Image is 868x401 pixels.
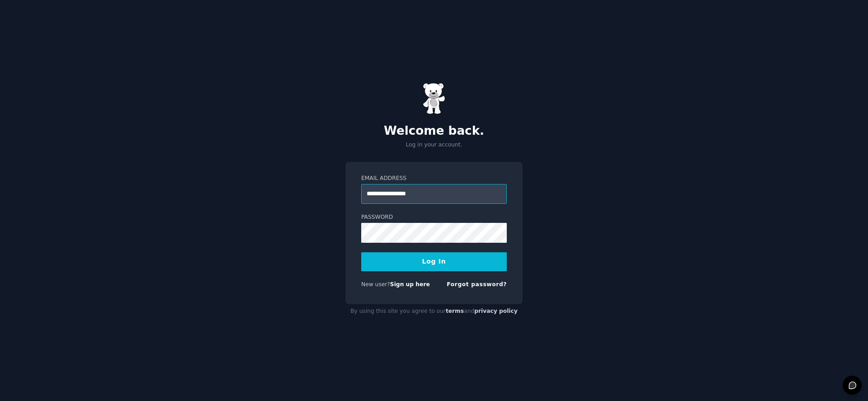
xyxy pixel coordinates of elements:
[474,308,518,314] a: privacy policy
[447,281,507,288] a: Forgot password?
[361,175,507,183] label: Email Address
[361,213,507,222] label: Password
[390,281,430,288] a: Sign up here
[423,83,445,114] img: Gummy Bear
[446,308,464,314] a: terms
[361,252,507,271] button: Log In
[345,124,523,138] h2: Welcome back.
[345,304,523,319] div: By using this site you agree to our and
[361,281,390,288] span: New user?
[345,141,523,149] p: Log in your account.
